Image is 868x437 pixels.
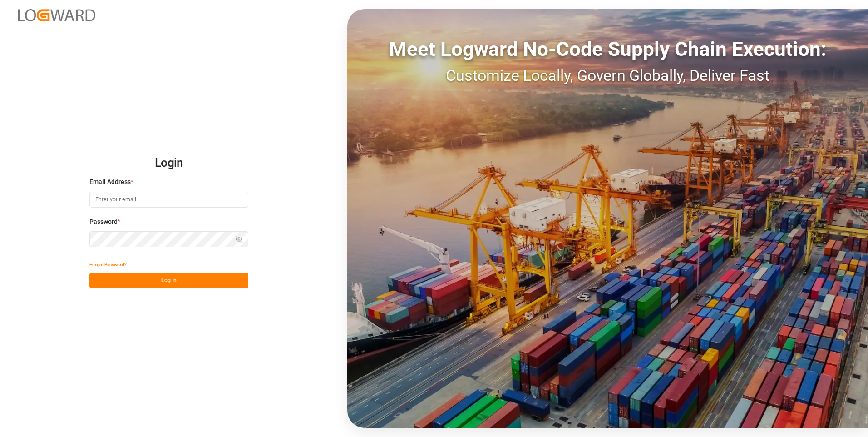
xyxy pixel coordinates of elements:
[89,177,131,187] span: Email Address
[89,192,248,208] input: Enter your email
[18,9,95,21] img: Logward_new_orange.png
[89,273,248,288] button: Log In
[89,257,127,273] button: Forgot Password?
[347,64,868,87] div: Customize Locally, Govern Globally, Deliver Fast
[89,217,118,227] span: Password
[347,34,868,64] div: Meet Logward No-Code Supply Chain Execution:
[89,149,248,178] h2: Login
